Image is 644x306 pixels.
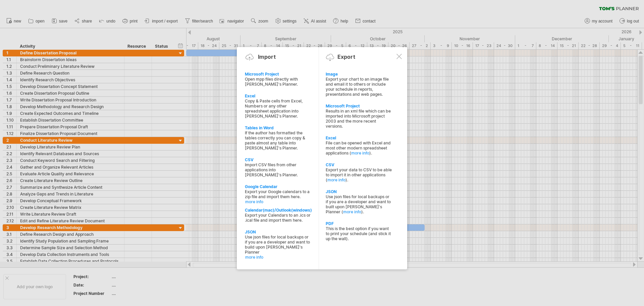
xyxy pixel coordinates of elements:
div: If the author has formatted the tables correctly you can copy & paste almost any table into [PERS... [245,130,311,150]
a: more info [245,199,312,204]
div: File can be opened with Excel and most other modern spreadsheet applications ( ). [326,140,392,156]
a: more info [327,177,345,182]
div: Import [258,53,276,60]
div: Export your chart to an image file and email it to others or include your schedule in reports, pr... [326,77,392,97]
div: Export your data to CSV to be able to import it in other applications ( ). [326,167,392,182]
div: Microsoft Project [326,103,392,108]
div: Results in an xml file which can be imported into Microsoft project 2003 and the more recent vers... [326,108,392,129]
div: This is the best option if you want to print your schedule (and stick it up the wall). [326,226,392,241]
div: Use json files for local backups or if you are a developer and want to built upon [PERSON_NAME]'s... [326,194,392,214]
div: Export [337,53,355,60]
div: JSON [326,189,392,194]
div: Copy & Paste cells from Excel, Numbers or any other spreadsheet application into [PERSON_NAME]'s ... [245,98,311,119]
a: more info [343,209,361,214]
div: Tables in Word [245,125,311,130]
div: CSV [326,162,392,167]
div: Excel [245,93,311,98]
div: Image [326,72,392,77]
a: more info [351,150,369,156]
a: more info [245,255,312,260]
div: Excel [326,135,392,140]
div: PDF [326,221,392,226]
